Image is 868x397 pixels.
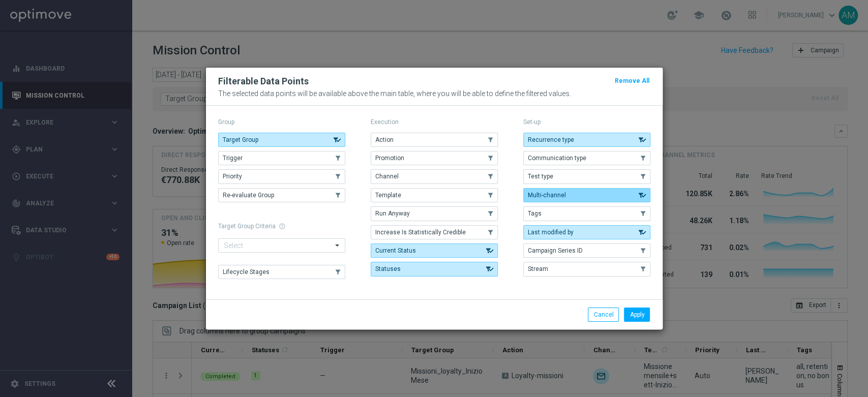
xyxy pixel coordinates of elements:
[523,262,650,276] button: Stream
[218,133,345,147] button: Target Group
[223,155,243,162] span: Trigger
[279,223,286,230] span: help_outline
[218,75,309,87] h2: Filterable Data Points
[375,265,401,272] span: Statuses
[523,133,650,147] button: Recurrence type
[218,89,650,98] p: The selected data points will be available above the main table, where you will be able to define...
[528,265,548,272] span: Stream
[371,188,498,202] button: Template
[218,265,345,279] button: Lifecycle Stages
[528,192,566,199] span: Multi-channel
[371,243,498,258] button: Current Status
[523,188,650,202] button: Multi-channel
[523,169,650,184] button: Test type
[218,151,345,165] button: Trigger
[218,118,345,126] p: Group
[223,268,270,276] span: Lifecycle Stages
[523,243,650,258] button: Campaign Series ID
[528,229,574,236] span: Last modified by
[528,136,574,143] span: Recurrence type
[588,308,619,322] button: Cancel
[371,262,498,276] button: Statuses
[375,247,416,254] span: Current Status
[375,192,401,199] span: Template
[223,192,274,199] span: Re-evaluate Group
[223,136,258,143] span: Target Group
[375,136,394,143] span: Action
[523,118,650,126] p: Set-up
[523,151,650,165] button: Communication type
[223,173,242,180] span: Priority
[523,206,650,221] button: Tags
[218,169,345,184] button: Priority
[375,210,410,217] span: Run Anyway
[624,308,650,322] button: Apply
[528,173,553,180] span: Test type
[614,75,650,86] button: Remove All
[375,173,399,180] span: Channel
[375,155,404,162] span: Promotion
[371,225,498,239] button: Increase Is Statistically Credible
[528,247,583,254] span: Campaign Series ID
[375,229,466,236] span: Increase Is Statistically Credible
[371,118,498,126] p: Execution
[218,188,345,202] button: Re-evaluate Group
[523,225,650,239] button: Last modified by
[528,155,586,162] span: Communication type
[371,169,498,184] button: Channel
[218,223,345,230] h1: Target Group Criteria
[371,206,498,221] button: Run Anyway
[371,151,498,165] button: Promotion
[371,133,498,147] button: Action
[528,210,542,217] span: Tags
